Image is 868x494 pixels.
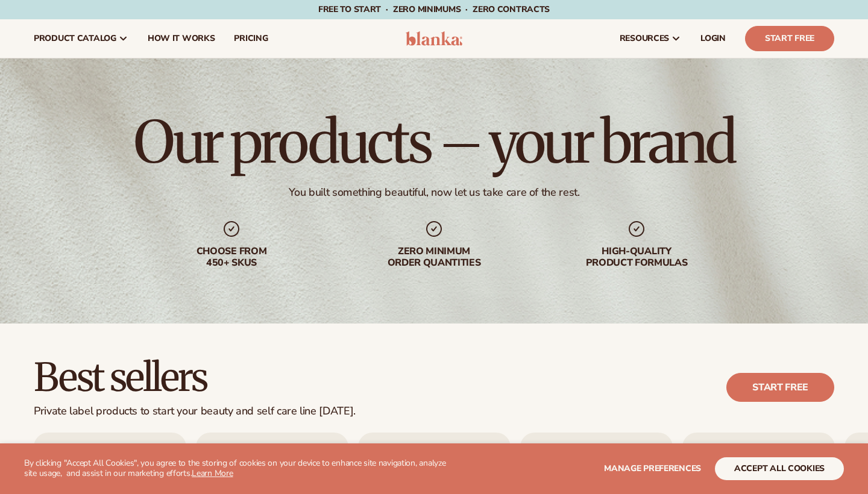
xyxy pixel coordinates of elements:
a: Start free [726,373,834,402]
p: By clicking "Accept All Cookies", you agree to the storing of cookies on your device to enhance s... [24,458,453,479]
span: Manage preferences [604,463,701,474]
a: pricing [224,19,277,58]
span: LOGIN [700,34,726,43]
a: resources [610,19,691,58]
div: Zero minimum order quantities [357,246,511,269]
div: Private label products to start your beauty and self care line [DATE]. [34,405,356,418]
a: How It Works [138,19,225,58]
h2: Best sellers [34,357,356,398]
a: LOGIN [691,19,735,58]
span: Free to start · ZERO minimums · ZERO contracts [318,4,550,15]
span: How It Works [148,34,215,43]
span: product catalog [34,34,116,43]
button: Manage preferences [604,457,701,480]
a: Learn More [192,467,233,479]
div: Choose from 450+ Skus [154,246,309,269]
div: High-quality product formulas [559,246,714,269]
button: accept all cookies [715,457,844,480]
img: logo [406,31,463,46]
div: You built something beautiful, now let us take care of the rest. [289,186,580,199]
h1: Our products – your brand [134,113,734,171]
span: pricing [234,34,268,43]
span: resources [620,34,669,43]
a: Start Free [745,26,834,51]
a: product catalog [24,19,138,58]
